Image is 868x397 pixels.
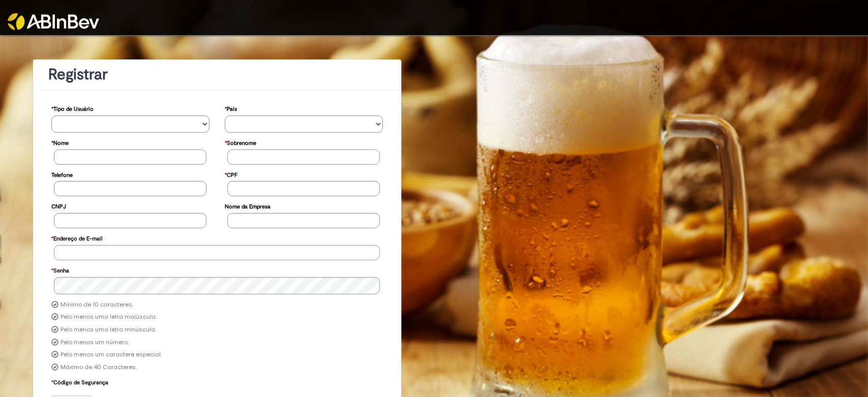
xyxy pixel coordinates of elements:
label: Pelo menos um número. [61,339,129,347]
label: CNPJ [51,198,66,213]
label: Mínimo de 10 caracteres. [61,301,133,309]
label: Pelo menos um caractere especial. [61,351,162,359]
label: Pelo menos uma letra maiúscula. [61,313,157,321]
label: Sobrenome [225,135,256,149]
label: Pelo menos uma letra minúscula. [61,326,156,334]
label: Máximo de 40 Caracteres. [61,363,137,372]
label: Senha [51,262,69,277]
label: Nome da Empresa [225,198,271,213]
label: CPF [225,167,237,181]
img: ABInbev-white.png [8,13,99,30]
label: Telefone [51,167,73,181]
label: Endereço de E-mail [51,230,102,245]
label: Tipo de Usuário [51,101,94,115]
h1: Registrar [48,66,386,83]
label: País [225,101,237,115]
label: Código de Segurança [51,374,108,389]
label: Nome [51,135,69,149]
